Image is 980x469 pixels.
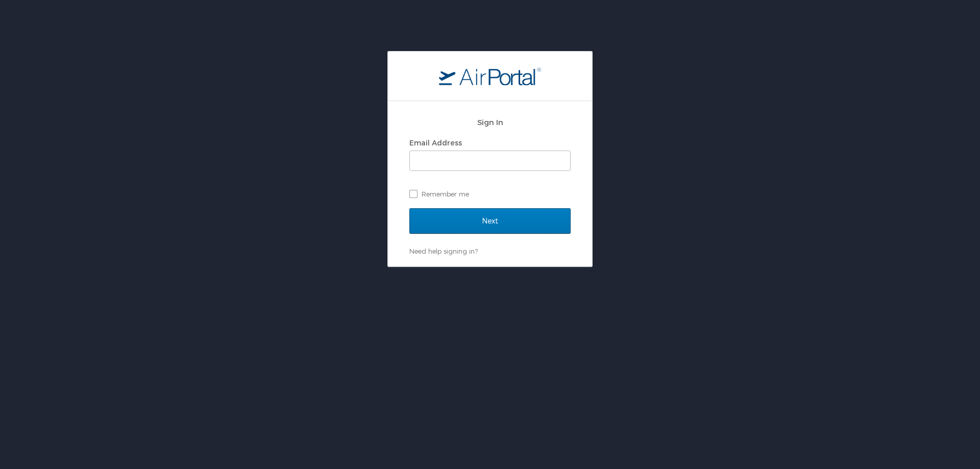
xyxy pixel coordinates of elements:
label: Remember me [409,186,571,202]
img: logo [439,67,541,85]
a: Need help signing in? [409,247,478,255]
h2: Sign In [409,116,571,128]
label: Email Address [409,138,462,147]
input: Next [409,208,571,234]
